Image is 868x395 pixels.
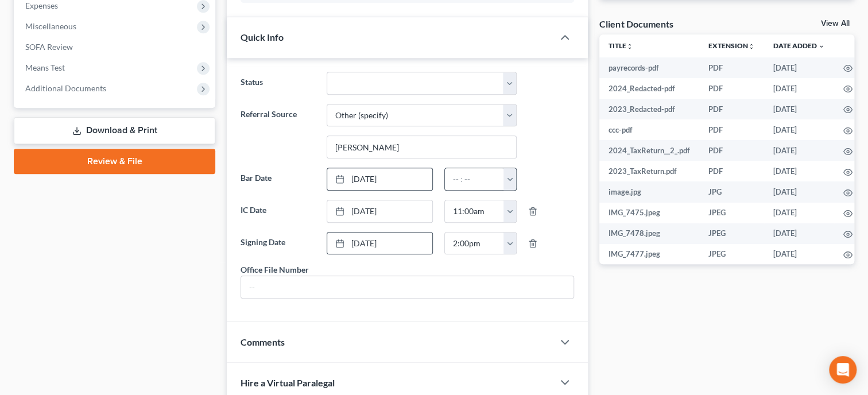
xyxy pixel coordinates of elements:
label: Bar Date [235,168,321,191]
td: PDF [699,161,764,181]
a: Download & Print [14,117,215,144]
td: JPEG [699,244,764,265]
td: 2023_TaxReturn.pdf [599,161,699,181]
td: IMG_7477.jpeg [599,244,699,265]
td: [DATE] [764,57,834,78]
input: -- : -- [445,233,504,254]
td: ccc-pdf [599,119,699,140]
label: Referral Source [235,104,321,159]
td: JPEG [699,223,764,244]
td: PDF [699,119,764,140]
span: Hire a Virtual Paralegal [241,377,335,388]
a: [DATE] [327,200,432,222]
a: [DATE] [327,233,432,254]
i: unfold_more [626,43,633,50]
td: [DATE] [764,119,834,140]
a: Extensionunfold_more [708,41,755,50]
td: [DATE] [764,181,834,202]
td: [DATE] [764,161,834,181]
td: JPG [699,181,764,202]
td: [DATE] [764,99,834,119]
td: 2024_TaxReturn__2_.pdf [599,140,699,161]
i: expand_more [818,43,825,50]
label: IC Date [235,200,321,223]
td: [DATE] [764,78,834,99]
span: Comments [241,336,285,347]
span: Miscellaneous [25,21,76,31]
input: -- : -- [445,168,504,190]
span: Means Test [25,63,65,72]
input: Other Referral Source [327,136,516,158]
span: SOFA Review [25,42,73,52]
a: Date Added expand_more [773,41,825,50]
input: -- : -- [445,200,504,222]
a: [DATE] [327,168,432,190]
td: payrecords-pdf [599,57,699,78]
td: [DATE] [764,203,834,223]
a: Titleunfold_more [609,41,633,50]
a: SOFA Review [16,37,215,57]
td: [DATE] [764,223,834,244]
td: IMG_7475.jpeg [599,203,699,223]
td: [DATE] [764,244,834,265]
div: Client Documents [599,18,673,30]
span: Expenses [25,1,58,10]
label: Status [235,72,321,95]
td: image.jpg [599,181,699,202]
i: unfold_more [748,43,755,50]
td: [DATE] [764,140,834,161]
td: IMG_7478.jpeg [599,223,699,244]
label: Signing Date [235,232,321,255]
span: Quick Info [241,32,284,42]
div: Open Intercom Messenger [829,356,857,384]
a: View All [821,20,850,28]
span: Additional Documents [25,83,106,93]
td: PDF [699,99,764,119]
td: PDF [699,78,764,99]
td: JPEG [699,203,764,223]
td: 2024_Redacted-pdf [599,78,699,99]
td: PDF [699,57,764,78]
input: -- [241,276,573,298]
a: Review & File [14,149,215,174]
td: 2023_Redacted-pdf [599,99,699,119]
div: Office File Number [241,264,309,276]
td: PDF [699,140,764,161]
